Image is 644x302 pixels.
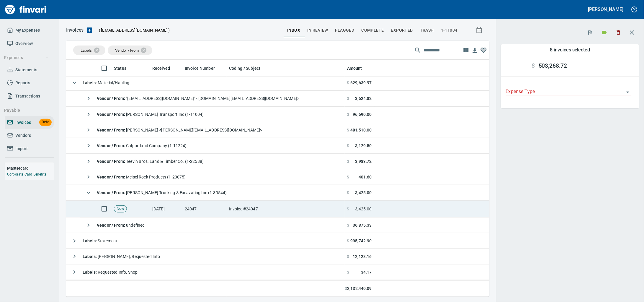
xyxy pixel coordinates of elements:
span: Labels [81,48,92,53]
a: My Expenses [5,24,54,37]
span: Received [152,65,178,72]
h5: 8 invoices selected [550,47,590,53]
span: Payable [4,107,49,114]
button: Discard (8) [612,26,625,39]
span: [PERSON_NAME], Requested Info [83,254,160,259]
a: Overview [5,37,54,50]
span: Meisel Rock Products (1-23075) [97,175,186,179]
span: Flagged [335,27,354,34]
button: Download table [470,46,479,55]
span: Transactions [15,92,40,100]
span: Vendor / From [115,48,139,53]
strong: Labels : [83,254,98,259]
span: $ [532,62,535,69]
a: Import [5,142,54,155]
span: 481,510.00 [351,127,372,133]
span: 629,639.97 [351,80,372,86]
strong: Vendor / From : [97,143,126,148]
span: Statements [15,66,37,74]
strong: Labels : [83,80,98,85]
span: $ [347,127,349,133]
span: In Review [307,27,328,34]
span: 1-11004 [441,27,457,34]
button: Open [624,88,632,96]
span: New [114,206,127,212]
span: 3,425.00 [355,190,372,196]
span: Teevin Bros. Land & Timber Co. (1-22588) [97,159,204,164]
span: Material/Hauling [83,80,130,85]
span: Status [114,65,134,72]
td: 24047 [182,201,227,217]
span: $ [347,269,349,275]
a: Transactions [5,90,54,103]
span: 3,624.82 [355,95,372,101]
span: [PERSON_NAME] Trucking & Excavating Inc (1-39544) [97,190,227,195]
span: $ [345,285,347,292]
span: Coding / Subject [229,65,260,72]
strong: Vendor / From : [97,223,126,228]
span: Beta [39,119,52,126]
span: Statement [83,238,117,243]
img: Finvari [4,2,48,17]
span: trash [420,27,434,34]
nav: breadcrumb [66,27,84,34]
span: Status [114,65,126,72]
span: "[EMAIL_ADDRESS][DOMAIN_NAME]" <[DOMAIN_NAME][EMAIL_ADDRESS][DOMAIN_NAME]> [97,96,299,101]
span: $ [347,238,349,244]
span: [PERSON_NAME] <[PERSON_NAME][EMAIL_ADDRESS][DOMAIN_NAME]> [97,128,262,132]
span: $ [347,143,349,149]
span: 2,132,440.09 [347,285,372,292]
span: Vendors [15,132,31,139]
div: Vendor / From [108,46,152,55]
span: 3,129.50 [355,143,372,149]
p: Invoices [66,27,84,34]
strong: Vendor / From : [97,159,126,164]
span: 401.60 [359,174,372,180]
button: Upload an Invoice [84,27,95,34]
a: Vendors [5,129,54,142]
span: undefined [97,223,145,228]
h6: Mastercard [7,165,54,171]
span: Reports [15,79,30,87]
span: [PERSON_NAME] Transport Inc (1-11004) [97,112,204,116]
span: $ [347,190,349,196]
strong: Vendor / From : [97,112,126,116]
span: inbox [287,27,300,34]
td: [DATE] [150,201,182,217]
button: Choose columns to display [462,46,470,55]
span: Import [15,145,28,152]
span: Complete [362,27,384,34]
span: [EMAIL_ADDRESS][DOMAIN_NAME] [100,27,168,33]
span: $ [347,222,349,228]
button: [PERSON_NAME] [587,5,625,14]
div: Labels [73,46,105,55]
button: Expenses [2,52,51,63]
span: 96,690.00 [353,111,372,117]
span: 3,983.72 [355,158,372,164]
span: My Expenses [15,27,40,34]
a: Corporate Card Benefits [7,172,46,176]
span: 503,268.72 [539,62,567,69]
span: $ [347,111,349,117]
span: 3,425.00 [355,206,372,212]
button: Show invoices within a particular date range [470,25,489,35]
span: 12,123.16 [353,254,372,259]
span: $ [347,174,349,180]
span: Amount [347,65,370,72]
span: 36,875.33 [353,222,372,228]
span: $ [347,95,349,101]
strong: Vendor / From : [97,175,126,179]
span: Amount [347,65,362,72]
a: InvoicesBeta [5,116,54,129]
span: 34.17 [361,269,372,275]
span: $ [347,254,349,259]
button: Labels [598,26,611,39]
span: Calportland Company (1-11224) [97,143,187,148]
span: Invoice Number [185,65,223,72]
span: Invoices [15,119,31,126]
strong: Labels : [83,238,98,243]
button: Close transaction [625,25,639,40]
span: Overview [15,40,33,47]
button: Flag (8) [584,26,597,39]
